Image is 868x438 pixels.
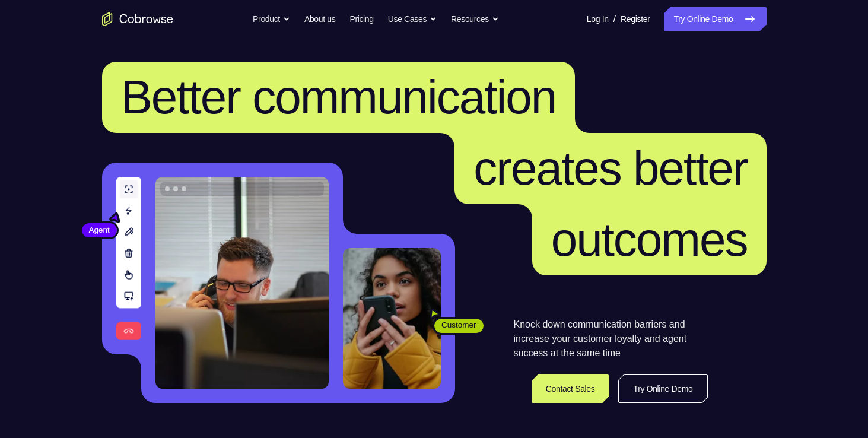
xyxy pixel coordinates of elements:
a: About us [304,7,335,31]
a: Register [621,7,650,31]
span: Better communication [121,71,557,123]
span: / [613,12,616,26]
img: A customer holding their phone [343,248,441,389]
span: creates better [473,142,747,195]
p: Knock down communication barriers and increase your customer loyalty and agent success at the sam... [514,318,708,360]
img: A customer support agent talking on the phone [155,177,329,389]
a: Try Online Demo [618,374,707,403]
a: Go to the home page [102,12,173,26]
a: Contact Sales [532,374,609,403]
a: Try Online Demo [664,7,766,31]
button: Product [253,7,290,31]
button: Resources [451,7,499,31]
a: Pricing [349,7,373,31]
span: outcomes [551,213,748,266]
button: Use Cases [388,7,437,31]
a: Log In [587,7,609,31]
